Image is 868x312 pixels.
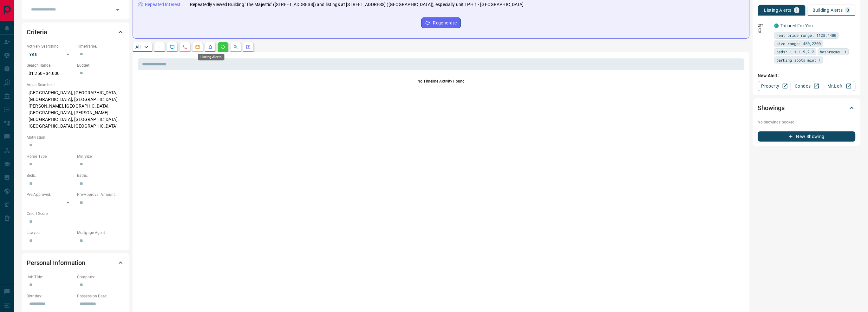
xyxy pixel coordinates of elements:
[27,82,124,88] p: Areas Searched:
[27,230,74,236] p: Lawyer:
[77,154,124,159] p: Min Size:
[135,45,140,49] p: All
[758,72,855,79] p: New Alert:
[27,49,74,59] div: Yes
[758,28,762,33] svg: Push Notification Only
[790,81,823,91] a: Condos
[776,40,821,47] span: size range: 450,2200
[421,17,461,28] button: Regenerate
[77,192,124,197] p: Pre-Approval Amount:
[77,230,124,236] p: Mortgage Agent:
[27,63,74,68] p: Search Range:
[820,49,846,55] span: bathrooms: 1
[776,49,814,55] span: beds: 1.1-1.9,2-2
[758,81,790,91] a: Property
[758,131,855,142] button: New Showing
[758,119,855,125] p: No showings booked
[758,23,770,28] p: Off
[182,44,187,50] svg: Calls
[208,44,213,50] svg: Listing Alerts
[27,88,124,131] p: [GEOGRAPHIC_DATA], [GEOGRAPHIC_DATA], [GEOGRAPHIC_DATA], [GEOGRAPHIC_DATA][PERSON_NAME], [GEOGRAP...
[157,44,162,50] svg: Notes
[113,5,122,14] button: Open
[27,192,74,197] p: Pre-Approved:
[823,81,855,91] a: Mr.Loft
[776,57,821,63] span: parking spots min: 1
[233,44,238,50] svg: Opportunities
[758,100,855,116] div: Showings
[764,8,792,12] p: Listing Alerts
[170,44,175,50] svg: Lead Browsing Activity
[758,103,785,113] h2: Showings
[77,173,124,178] p: Baths:
[198,54,224,60] div: Listing Alerts
[774,23,779,28] div: condos.ca
[27,255,124,270] div: Personal Information
[27,211,124,216] p: Credit Score:
[27,24,124,40] div: Criteria
[77,43,124,49] p: Timeframe:
[77,293,124,299] p: Possession Date:
[27,274,74,280] p: Job Title:
[27,43,74,49] p: Actively Searching:
[27,68,74,79] p: $1,250 - $4,000
[195,44,200,50] svg: Emails
[27,154,74,159] p: Home Type:
[776,32,836,38] span: rent price range: 1125,4400
[246,44,251,50] svg: Agent Actions
[846,8,849,12] p: 0
[813,8,843,12] p: Building Alerts
[27,173,74,178] p: Beds:
[220,44,225,50] svg: Requests
[27,27,47,37] h2: Criteria
[27,258,85,268] h2: Personal Information
[77,63,124,68] p: Budget:
[795,8,798,12] p: 1
[77,274,124,280] p: Company:
[27,293,74,299] p: Birthday:
[190,1,524,8] p: Repeatedly viewed Building 'The Majestic' ([STREET_ADDRESS]) and listings at [STREET_ADDRESS] ([G...
[780,23,813,28] a: Tailored For You
[145,1,180,8] p: Repeated Interest
[27,135,124,140] p: Motivation:
[138,78,744,84] p: No Timeline Activity Found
